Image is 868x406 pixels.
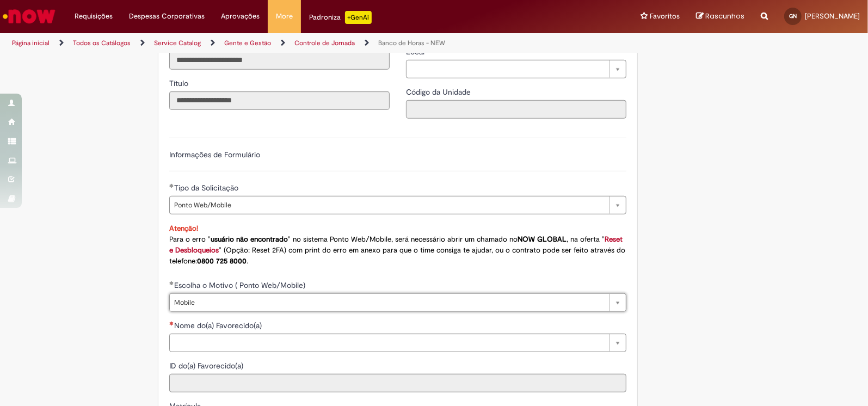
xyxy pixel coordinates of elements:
ul: Trilhas de página [8,33,570,53]
label: Somente leitura - Título [169,78,190,89]
input: ID do(a) Favorecido(a) [169,374,626,392]
span: Atenção! [169,224,198,233]
span: Favoritos [650,11,680,22]
span: Escolha o Motivo ( Ponto Web/Mobile) [174,280,307,290]
input: Email [169,51,390,70]
strong: usuário não encontrado [211,235,288,244]
input: Código da Unidade [406,100,626,119]
a: Controle de Jornada [294,39,355,47]
span: Mobile [174,294,604,311]
a: Service Catalog [154,39,201,47]
span: Obrigatório Preenchido [169,281,174,285]
span: Para o erro " " no sistema Ponto Web/Mobile, será necessário abrir um chamado no , na oferta " " ... [169,235,625,266]
span: Aprovações [221,11,260,22]
strong: NOW GLOBAL [518,235,567,244]
span: GN [789,13,797,20]
span: Ponto Web/Mobile [174,196,604,214]
span: Nome do(a) Favorecido(a) [174,321,264,330]
a: Gente e Gestão [224,39,271,47]
span: Somente leitura - Código da Unidade [406,87,473,97]
a: Limpar campo Nome do(a) Favorecido(a) [169,334,626,352]
span: Tipo da Solicitação [174,183,241,193]
a: Limpar campo Local [406,60,626,78]
input: Título [169,91,390,110]
span: Somente leitura - ID do(a) Favorecido(a) [169,361,245,371]
span: Despesas Corporativas [129,11,205,22]
span: Somente leitura - Título [169,78,190,88]
span: More [276,11,293,22]
span: [PERSON_NAME] [805,11,860,21]
div: Padroniza [309,11,372,24]
p: +GenAi [345,11,372,24]
span: Obrigatório Preenchido [169,183,174,188]
span: Rascunhos [705,11,744,21]
label: Somente leitura - Código da Unidade [406,87,473,97]
span: Necessários [169,321,174,325]
span: Requisições [75,11,113,22]
a: Banco de Horas - NEW [378,39,445,47]
a: Página inicial [12,39,50,47]
img: ServiceNow [1,5,57,27]
strong: 0800 725 8000 [197,256,247,266]
a: Todos os Catálogos [73,39,131,47]
label: Informações de Formulário [169,150,260,159]
a: Rascunhos [696,11,744,22]
label: Somente leitura - ID do(a) Favorecido(a) [169,360,245,371]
